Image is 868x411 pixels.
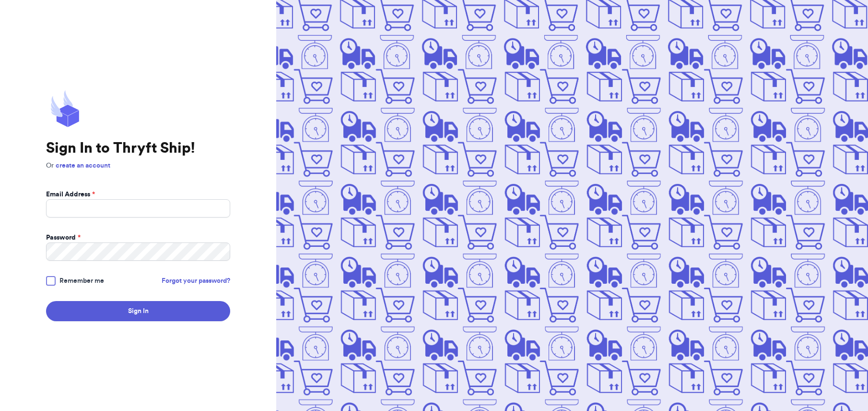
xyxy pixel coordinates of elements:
a: create an account [56,162,110,169]
label: Email Address [46,190,95,199]
label: Password [46,233,81,242]
h1: Sign In to Thryft Ship! [46,140,230,157]
span: Remember me [59,276,104,286]
button: Sign In [46,301,230,321]
a: Forgot your password? [162,276,230,286]
p: Or [46,161,230,170]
